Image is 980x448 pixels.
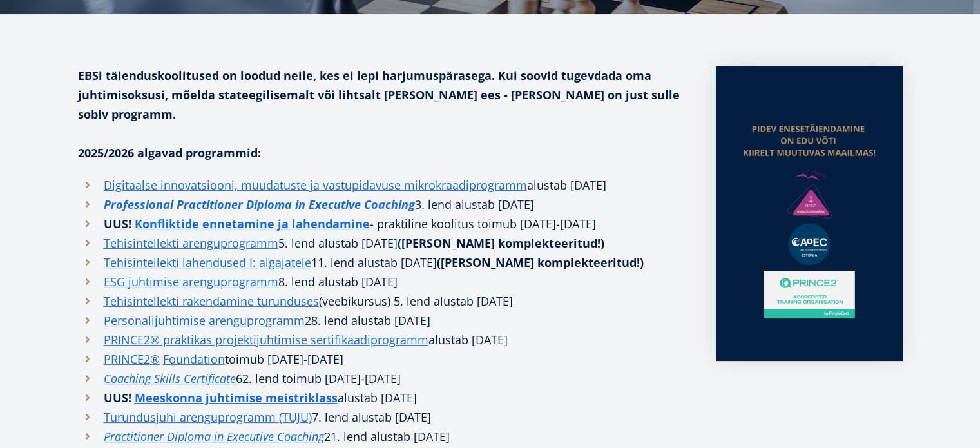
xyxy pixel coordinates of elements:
[135,216,370,231] strong: Konfliktide ennetamine ja lahendamine
[104,390,131,405] strong: UUS!
[78,407,690,427] li: 7. lend alustab [DATE]
[104,253,311,272] a: Tehisintellekti lahendused I: algajatele
[150,349,160,369] a: ®
[78,427,690,446] li: . lend alustab [DATE]
[104,369,236,388] a: Coaching Skills Certificate
[78,369,690,388] li: 62. lend toimub [DATE]-[DATE]
[135,390,338,405] strong: Meeskonna juhtimise meistriklass
[78,272,690,291] li: 8. lend alustab [DATE]
[135,214,370,233] a: Konfliktide ennetamine ja lahendamine
[104,371,236,386] em: Coaching Skills Certificate
[78,311,690,330] li: 28. lend alustab [DATE]
[78,349,690,369] li: toimub [DATE]-[DATE]
[104,429,324,444] em: Practitioner Diploma in Executive Coaching
[104,195,415,214] a: Professional Practitioner Diploma in Executive Coaching
[78,253,690,272] li: 11. lend alustab [DATE]
[78,233,690,253] li: 5. lend alustab [DATE]
[437,255,644,270] strong: ([PERSON_NAME] komplekteeritud!)
[324,429,337,444] i: 21
[78,175,690,195] li: alustab [DATE]
[104,407,312,427] a: Turundusjuhi arenguprogramm (TUJU)
[78,145,261,161] strong: 2025/2026 algavad programmid:
[398,235,604,251] strong: ([PERSON_NAME] komplekteeritud!)
[78,330,690,349] li: alustab [DATE]
[78,291,690,311] li: (veebikursus) 5. lend alustab [DATE]
[104,349,150,369] a: PRINCE2
[104,311,305,330] a: Personalijuhtimise arenguprogramm
[78,195,690,214] li: 3. lend alustab [DATE]
[135,388,338,407] a: Meeskonna juhtimise meistriklass
[104,291,319,311] a: Tehisintellekti rakendamine turunduses
[104,233,278,253] a: Tehisintellekti arenguprogramm
[104,216,131,231] strong: UUS!
[78,214,690,233] li: - praktiline koolitus toimub [DATE]-[DATE]
[163,349,225,369] a: Foundation
[78,68,680,122] strong: EBSi täienduskoolitused on loodud neile, kes ei lepi harjumuspärasega. Kui soovid tugevdada oma j...
[104,427,324,446] a: Practitioner Diploma in Executive Coaching
[104,175,527,195] a: Digitaalse innovatsiooni, muudatuste ja vastupidavuse mikrokraadiprogramm
[104,330,428,349] a: PRINCE2® praktikas projektijuhtimise sertifikaadiprogramm
[104,272,278,291] a: ESG juhtimise arenguprogramm
[78,388,690,407] li: alustab [DATE]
